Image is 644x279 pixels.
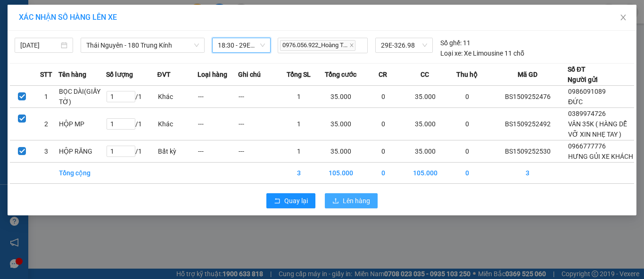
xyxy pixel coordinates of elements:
td: 0 [447,163,487,184]
span: 0986091089 [568,88,606,95]
span: 0966777776 [568,142,606,150]
td: Khác [157,108,198,140]
button: Close [610,5,636,31]
td: 35.000 [319,86,363,108]
button: rollbackQuay lại [266,193,315,208]
td: 0 [363,140,404,163]
span: rollback [274,197,281,205]
td: 3 [279,163,319,184]
td: Bất kỳ [157,140,198,163]
td: --- [198,86,238,108]
td: 35.000 [319,140,363,163]
td: / 1 [106,140,157,163]
span: 29E-326.98 [381,38,427,52]
td: Khác [157,86,198,108]
span: Tên hàng [58,69,86,80]
span: down [194,42,199,48]
td: --- [198,108,238,140]
input: 15/09/2025 [20,40,59,50]
td: 3 [487,163,568,184]
span: 0389974726 [568,110,606,117]
span: HƯNG GỦI XE KHÁCH [568,153,633,160]
span: Lên hàng [343,196,370,206]
span: Tổng cước [325,69,356,80]
span: close [349,43,354,48]
td: / 1 [106,108,157,140]
td: 0 [363,108,404,140]
td: 1 [279,108,319,140]
span: Số lượng [106,69,133,80]
span: VÂN 35K ( HÀNG DỄ VỠ XIN NHẸ TAY ) [568,120,627,138]
span: 0976.056.922_Hoàng T... [280,40,355,51]
td: 0 [363,163,404,184]
span: upload [332,197,339,205]
span: Loại xe: [440,48,462,58]
span: Loại hàng [198,69,227,80]
td: / 1 [106,86,157,108]
td: 1 [279,140,319,163]
td: 0 [447,86,487,108]
div: Xe Limousine 11 chỗ [440,48,524,58]
td: 1 [34,86,59,108]
span: Mã GD [518,69,537,80]
td: 1 [279,86,319,108]
td: --- [238,108,279,140]
div: Số ĐT Người gửi [568,64,598,85]
td: 35.000 [404,108,447,140]
td: 0 [363,86,404,108]
td: BỌC DÀI(GIẤY TỜ) [58,86,106,108]
span: CR [379,69,387,80]
span: Tổng SL [287,69,311,80]
td: 35.000 [319,108,363,140]
span: ĐỨC [568,98,583,106]
td: BS1509252530 [487,140,568,163]
td: HỘP MP [58,108,106,140]
td: BS1509252492 [487,108,568,140]
div: 11 [440,38,471,48]
span: close [619,14,627,21]
span: Ghi chú [238,69,261,80]
td: --- [198,140,238,163]
span: Thu hộ [456,69,478,80]
td: --- [238,140,279,163]
span: Số ghế: [440,38,462,48]
span: Thái Nguyên - 180 Trung Kính [86,38,199,52]
td: 105.000 [404,163,447,184]
span: STT [40,69,52,80]
td: Tổng cộng [58,163,106,184]
td: 3 [34,140,59,163]
span: ĐVT [157,69,171,80]
td: BS1509252476 [487,86,568,108]
td: 35.000 [404,140,447,163]
td: 2 [34,108,59,140]
span: XÁC NHẬN SỐ HÀNG LÊN XE [19,13,117,22]
td: HỘP RĂNG [58,140,106,163]
td: --- [238,86,279,108]
span: 18:30 - 29E-326.98 [218,38,265,52]
span: CC [421,69,429,80]
td: 0 [447,108,487,140]
button: uploadLên hàng [325,193,378,208]
td: 35.000 [404,86,447,108]
td: 0 [447,140,487,163]
span: Quay lại [284,196,308,206]
td: 105.000 [319,163,363,184]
